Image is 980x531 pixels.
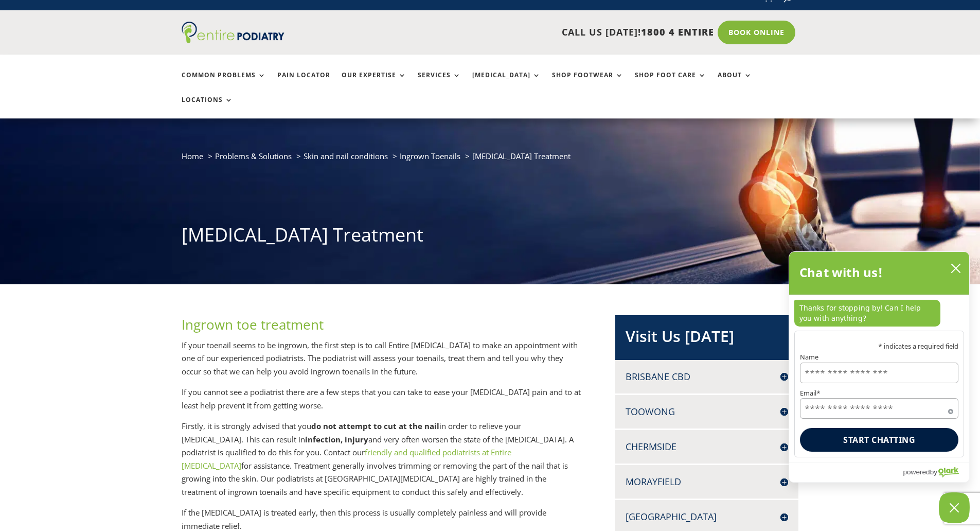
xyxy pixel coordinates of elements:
[789,295,969,331] div: chat
[418,72,461,94] a: Services
[800,343,958,350] p: * indicates a required field
[903,463,969,482] a: Powered by Olark
[799,262,883,283] h2: Chat with us!
[342,72,406,94] a: Our Expertise
[182,420,582,506] p: Firstly, it is strongly advised that you in order to relieve your [MEDICAL_DATA]. This can result...
[903,466,930,478] span: powered
[182,22,284,43] img: logo (1)
[789,251,970,483] div: olark chatbox
[948,261,964,276] button: close chatbox
[215,151,292,161] a: Problems & Solutions
[800,428,958,452] button: Start chatting
[626,326,788,352] h2: Visit Us [DATE]
[626,440,788,453] h4: Chermside
[930,466,937,478] span: by
[182,151,203,161] a: Home
[277,72,330,94] a: Pain Locator
[626,475,788,488] h4: Morayfield
[182,315,324,334] span: Ingrown toe treatment
[305,434,368,444] strong: infection, injury
[800,398,958,419] input: Email
[948,407,953,412] span: Required field
[182,339,582,386] p: If your toenail seems to be ingrown, the first step is to call Entire [MEDICAL_DATA] to make an a...
[552,72,623,94] a: Shop Footwear
[718,72,752,94] a: About
[635,72,706,94] a: Shop Foot Care
[626,510,788,523] h4: [GEOGRAPHIC_DATA]
[800,354,958,361] label: Name
[939,492,970,523] button: Close Chatbox
[800,390,958,397] label: Email*
[324,26,714,39] p: CALL US [DATE]!
[182,96,233,118] a: Locations
[400,151,460,161] a: Ingrown Toenails
[626,370,788,383] h4: Brisbane CBD
[718,21,795,44] a: Book Online
[182,222,799,253] h1: [MEDICAL_DATA] Treatment
[182,35,284,45] a: Entire Podiatry
[304,151,388,161] a: Skin and nail conditions
[311,421,439,431] strong: do not attempt to cut at the nail
[472,72,541,94] a: [MEDICAL_DATA]
[182,149,799,170] nav: breadcrumb
[182,386,582,420] p: If you cannot see a podiatrist there are a few steps that you can take to ease your [MEDICAL_DATA...
[182,72,266,94] a: Common Problems
[794,300,940,327] p: Thanks for stopping by! Can I help you with anything?
[182,447,511,471] a: friendly and qualified podiatrists at Entire [MEDICAL_DATA]
[626,405,788,418] h4: Toowong
[641,26,714,38] span: 1800 4 ENTIRE
[800,363,958,383] input: Name
[472,151,571,161] span: [MEDICAL_DATA] Treatment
